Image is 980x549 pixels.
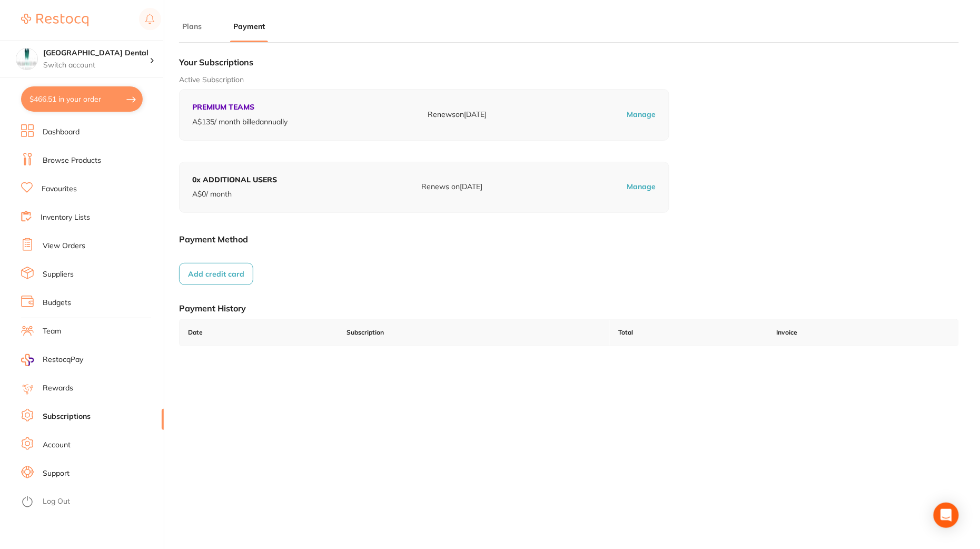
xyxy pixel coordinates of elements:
p: Switch account [43,60,150,71]
p: Renews on [DATE] [428,110,487,120]
td: Subscription [338,320,610,346]
p: 0 x ADDITIONAL USERS [192,175,277,185]
p: A$ 135 / month billed annually [192,117,288,128]
a: Account [43,440,71,450]
span: RestocqPay [43,355,83,365]
a: Rewards [43,383,73,394]
td: Total [610,320,768,346]
p: Manage [627,110,656,120]
td: Invoice [768,320,958,346]
a: View Orders [43,241,85,251]
button: $466.51 in your order [21,86,143,112]
a: Subscriptions [43,411,91,422]
td: Date [180,320,338,346]
h1: Payment History [179,303,959,313]
div: Open Intercom Messenger [934,503,959,528]
p: Active Subscription [179,75,959,85]
img: RestocqPay [21,354,34,366]
button: Plans [179,22,205,32]
p: Renews on [DATE] [421,182,482,192]
img: Restocq Logo [21,14,88,26]
a: Restocq Logo [21,8,88,32]
button: Log Out [21,494,161,511]
a: Budgets [43,298,71,308]
a: Dashboard [43,127,80,138]
a: Team [43,326,61,337]
a: Browse Products [43,155,101,166]
button: Add credit card [179,263,253,285]
a: RestocqPay [21,354,83,366]
a: Support [43,468,70,479]
a: Suppliers [43,269,74,280]
a: Favourites [42,184,77,194]
p: Manage [627,182,656,192]
h4: Capalaba Park Dental [43,48,150,58]
p: A$ 0 / month [192,189,277,200]
h1: Your Subscriptions [179,57,959,67]
img: Capalaba Park Dental [16,48,37,70]
a: Inventory Lists [41,212,90,223]
p: PREMIUM TEAMS [192,102,288,113]
h1: Payment Method [179,234,959,244]
button: Payment [230,22,268,32]
a: Log Out [43,496,70,507]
